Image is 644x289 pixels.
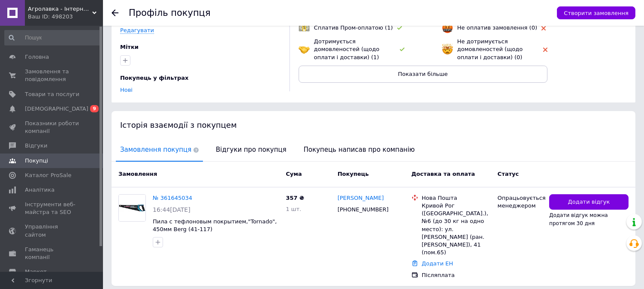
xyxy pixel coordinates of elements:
[4,30,101,45] input: Пошук
[398,71,448,77] span: Показати більше
[457,24,537,31] span: Не оплатив замовлення (0)
[120,87,133,93] a: Нові
[498,171,519,177] span: Статус
[557,6,635,19] button: Створити замовлення
[397,26,402,30] img: rating-tag-type
[153,206,190,213] span: 16:44[DATE]
[120,44,139,50] span: Мітки
[212,139,290,161] span: Відгуки про покупця
[25,53,49,61] span: Головна
[25,201,79,216] span: Інструменти веб-майстра та SEO
[299,66,547,83] button: Показати більше
[25,90,79,98] span: Товари та послуги
[116,139,203,161] span: Замовлення покупця
[338,171,369,177] span: Покупець
[422,202,491,256] div: Кривой Рог ([GEOGRAPHIC_DATA].), №6 (до 30 кг на одно место): ул. [PERSON_NAME] (ран. [PERSON_NAM...
[336,204,390,215] div: [PHONE_NUMBER]
[549,212,608,226] span: Додати відгук можна протягом 30 дня
[25,246,79,261] span: Гаманець компанії
[541,26,546,30] img: rating-tag-type
[411,171,475,177] span: Доставка та оплата
[498,194,543,210] div: Опрацьовується менеджером
[286,195,304,201] span: 357 ₴
[422,260,453,267] a: Додати ЕН
[442,22,453,33] img: emoji
[25,172,71,179] span: Каталог ProSale
[112,9,118,16] div: Повернутися назад
[549,194,629,210] button: Додати відгук
[299,139,419,161] span: Покупець написав про компанію
[314,38,380,60] span: Дотримується домовленостей (щодо оплати і доставки) (1)
[543,48,547,52] img: rating-tag-type
[129,8,211,18] h1: Профіль покупця
[119,195,145,221] img: Фото товару
[120,27,154,34] a: Редагувати
[28,13,103,21] div: Ваш ID: 498203
[153,218,277,233] a: Пила с тефлоновым покрытием,"Tornado", 450мм Berg (41-117)
[299,44,310,55] img: emoji
[120,120,237,129] span: Історія взаємодії з покупцем
[422,194,491,202] div: Нова Пошта
[286,171,302,177] span: Cума
[118,171,157,177] span: Замовлення
[338,194,384,202] a: [PERSON_NAME]
[25,186,54,194] span: Аналітика
[25,157,48,165] span: Покупці
[25,223,79,238] span: Управління сайтом
[422,271,491,279] div: Післяплата
[568,198,610,206] span: Додати відгук
[400,48,405,51] img: rating-tag-type
[90,105,99,112] span: 9
[25,268,47,276] span: Маркет
[286,206,301,212] span: 1 шт.
[25,120,79,135] span: Показники роботи компанії
[564,10,629,16] span: Створити замовлення
[25,142,47,150] span: Відгуки
[299,22,310,33] img: emoji
[442,44,453,55] img: emoji
[118,194,146,222] a: Фото товару
[457,38,523,60] span: Не дотримується домовленостей (щодо оплати і доставки) (0)
[314,24,393,31] span: Сплатив Пром-оплатою (1)
[25,105,88,113] span: [DEMOGRAPHIC_DATA]
[120,74,278,82] div: Покупець у фільтрах
[28,5,92,13] span: Агролавка - Інтернет-магазин
[25,68,79,83] span: Замовлення та повідомлення
[153,195,192,201] a: № 361645034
